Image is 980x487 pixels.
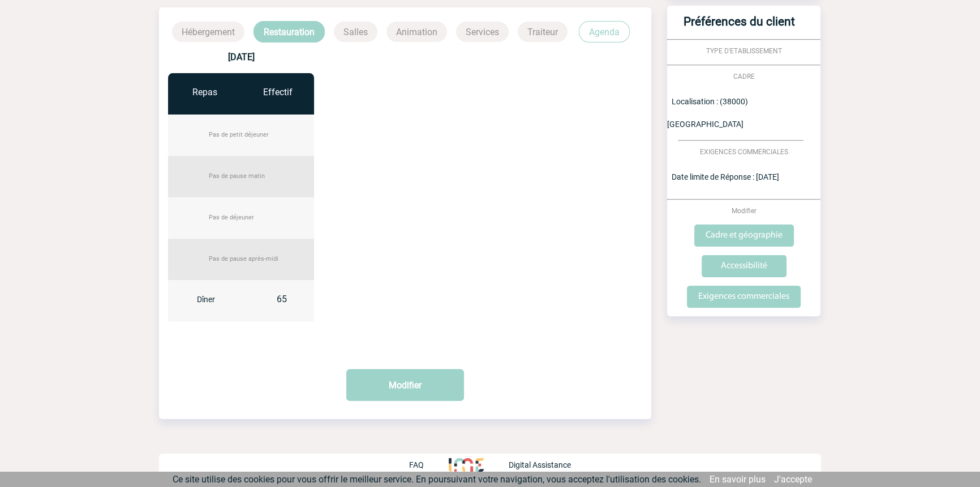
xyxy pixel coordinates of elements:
[241,87,314,98] div: Effectif
[449,458,484,472] img: http://www.idealmeetingsevents.fr/
[774,474,812,485] a: J'accepte
[700,148,788,156] span: EXIGENCES COMMERCIALES
[706,47,782,55] span: TYPE D'ETABLISSEMENT
[456,22,509,42] p: Services
[672,172,779,181] span: Date limite de Réponse : [DATE]
[710,474,766,485] a: En savoir plus
[732,207,757,215] span: Modifier
[687,286,801,308] input: Exigences commerciales
[227,52,254,62] b: [DATE]
[209,172,265,180] span: Pas de pause matin
[409,460,424,469] p: FAQ
[197,295,215,304] span: Dîner
[409,459,449,469] a: FAQ
[386,22,447,42] p: Animation
[694,225,794,247] input: Cadre et géographie
[667,97,748,129] span: Localisation : (38000) [GEOGRAPHIC_DATA]
[209,131,269,138] span: Pas de petit déjeuner
[277,294,287,304] span: 65
[209,214,254,221] span: Pas de déjeuner
[509,460,571,469] p: Digital Assistance
[702,255,786,277] input: Accessibilité
[168,87,241,98] div: Repas
[209,255,278,262] span: Pas de pause après-midi
[672,15,807,39] h3: Préférences du client
[518,22,568,42] p: Traiteur
[579,21,630,43] p: Agenda
[346,369,464,401] button: Modifier
[334,22,377,42] p: Salles
[173,474,701,485] span: Ce site utilise des cookies pour vous offrir le meilleur service. En poursuivant votre navigation...
[733,73,755,81] span: CADRE
[172,22,244,42] p: Hébergement
[253,21,325,43] p: Restauration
